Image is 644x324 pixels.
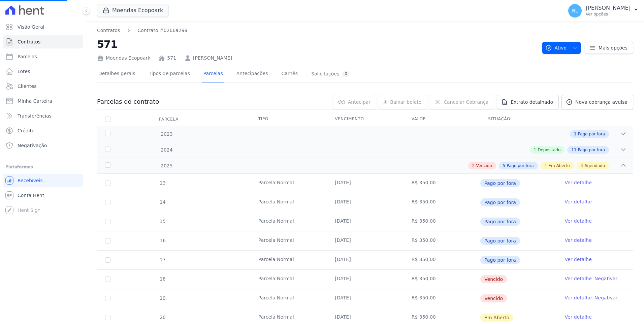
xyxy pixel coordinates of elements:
[565,294,592,301] a: Ver detalhe
[105,219,110,224] input: Só é possível selecionar pagamentos em aberto
[476,163,492,169] span: Vencido
[159,257,166,262] span: 17
[480,198,520,206] span: Pago por fora
[167,55,176,62] a: 571
[480,275,507,283] span: Vencido
[18,83,36,90] span: Clientes
[565,237,592,244] a: Ver detalhe
[18,127,35,134] span: Crédito
[235,65,269,83] a: Antecipações
[571,147,576,153] span: 11
[202,65,224,83] a: Parcelas
[3,50,83,63] a: Parcelas
[578,147,605,153] span: Pago por fora
[404,112,480,126] th: Valor
[311,71,350,77] div: Solicitações
[159,238,166,243] span: 16
[18,24,44,30] span: Visão Geral
[586,5,631,11] p: [PERSON_NAME]
[404,212,480,231] td: R$ 350,00
[327,212,403,231] td: [DATE]
[327,112,403,126] th: Vencimento
[497,95,559,109] a: Extrato detalhado
[105,181,110,186] input: Só é possível selecionar pagamentos em aberto
[507,163,534,169] span: Pago por fora
[97,98,159,106] h3: Parcelas do contrato
[3,124,83,137] a: Crédito
[574,131,577,137] span: 1
[250,251,327,269] td: Parcela Normal
[97,37,537,52] h2: 571
[105,200,110,205] input: Só é possível selecionar pagamentos em aberto
[404,231,480,250] td: R$ 350,00
[18,53,37,60] span: Parcelas
[159,315,166,320] span: 20
[5,163,80,171] div: Plataformas
[3,174,83,187] a: Recebíveis
[97,65,137,83] a: Detalhes gerais
[572,8,578,13] span: RL
[3,79,83,93] a: Clientes
[480,179,520,187] span: Pago por fora
[565,198,592,205] a: Ver detalhe
[18,98,52,104] span: Minha Carteira
[151,112,187,126] div: Parcela
[565,218,592,224] a: Ver detalhe
[3,65,83,78] a: Lotes
[480,256,520,264] span: Pago por fora
[310,65,351,83] a: Solicitações0
[105,315,110,320] input: default
[250,289,327,308] td: Parcela Normal
[105,257,110,263] input: Só é possível selecionar pagamentos em aberto
[585,42,633,54] a: Mais opções
[404,251,480,269] td: R$ 350,00
[472,163,475,169] span: 2
[404,289,480,308] td: R$ 350,00
[137,27,187,34] a: Contrato #0266a299
[250,174,327,193] td: Parcela Normal
[18,68,30,75] span: Lotes
[327,289,403,308] td: [DATE]
[581,163,583,169] span: 4
[545,163,547,169] span: 1
[538,147,560,153] span: Depositado
[97,4,169,17] button: Moendas Ecopoark
[105,277,110,282] input: default
[563,1,644,20] button: RL [PERSON_NAME] Ver opções
[327,251,403,269] td: [DATE]
[594,295,618,300] a: Negativar
[565,314,592,320] a: Ver detalhe
[584,163,605,169] span: Agendado
[280,65,299,83] a: Carnês
[578,131,605,137] span: Pago por fora
[3,35,83,48] a: Contratos
[480,218,520,226] span: Pago por fora
[548,163,570,169] span: Em Aberto
[159,295,166,301] span: 19
[327,193,403,212] td: [DATE]
[105,238,110,244] input: Só é possível selecionar pagamentos em aberto
[542,42,581,54] button: Ativo
[18,38,40,45] span: Contratos
[599,44,627,51] span: Mais opções
[3,189,83,202] a: Conta Hent
[575,99,627,105] span: Nova cobrança avulsa
[480,314,513,322] span: Em Aberto
[480,294,507,302] span: Vencido
[503,163,506,169] span: 5
[545,42,567,54] span: Ativo
[193,55,232,62] a: [PERSON_NAME]
[250,212,327,231] td: Parcela Normal
[3,20,83,34] a: Visão Geral
[148,65,191,83] a: Tipos de parcelas
[97,27,120,34] a: Contratos
[250,193,327,212] td: Parcela Normal
[3,94,83,108] a: Minha Carteira
[97,27,188,34] nav: Breadcrumb
[561,95,633,109] a: Nova cobrança avulsa
[159,199,166,205] span: 14
[327,231,403,250] td: [DATE]
[105,296,110,301] input: default
[404,270,480,289] td: R$ 350,00
[3,109,83,123] a: Transferências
